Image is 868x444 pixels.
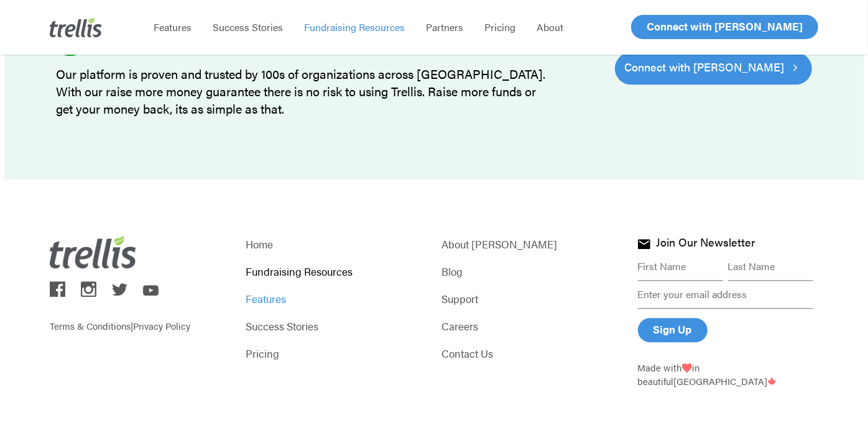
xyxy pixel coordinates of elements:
img: Trellis Logo [50,235,137,268]
p: | [50,301,230,333]
h4: Join Our Newsletter [657,236,755,252]
img: trellis on twitter [112,283,127,296]
span: Connect with [PERSON_NAME] [625,58,785,76]
a: Support [441,290,622,307]
a: Pricing [246,345,426,362]
a: About [PERSON_NAME] [441,235,622,253]
img: Trellis [50,17,102,37]
a: Careers [441,317,622,335]
a: Partners [415,21,474,34]
p: Our platform is proven and trusted by 100s of organizations across [GEOGRAPHIC_DATA]. With our ra... [56,65,555,117]
input: First Name [638,253,723,281]
a: Features [246,290,426,307]
span: About [537,20,563,34]
p: Made with in beautiful [638,361,818,388]
span: Fundraising Resources [304,20,405,34]
img: Join Trellis Newsletter [638,239,650,249]
a: Privacy Policy [133,319,190,332]
a: Fundraising Resources [293,21,415,34]
a: Contact Us [441,345,622,362]
img: trellis on facebook [50,281,65,297]
a: Success Stories [246,317,426,335]
span: Features [154,20,192,34]
a: Features [143,21,202,34]
a: About [526,21,574,34]
a: Blog [441,263,622,280]
img: trellis on instagram [81,281,96,297]
input: Last Name [728,253,813,281]
span: [GEOGRAPHIC_DATA] [674,374,777,387]
a: Connect with [PERSON_NAME] [631,15,818,39]
a: Home [246,235,426,253]
a: Fundraising Resources [246,263,426,280]
input: Enter your email address [638,281,813,309]
img: Trellis - Canada [768,377,777,386]
img: trellis on youtube [143,285,159,296]
a: Connect with [PERSON_NAME] [615,52,812,84]
a: Success Stories [202,21,293,34]
a: Terms & Conditions [50,319,131,332]
a: Pricing [474,21,526,34]
span: Partners [426,20,463,34]
span: Connect with [PERSON_NAME] [647,19,803,34]
span: Success Stories [213,20,283,34]
input: Sign Up [638,318,708,342]
span: Pricing [484,20,515,34]
img: Love From Trellis [682,363,692,373]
